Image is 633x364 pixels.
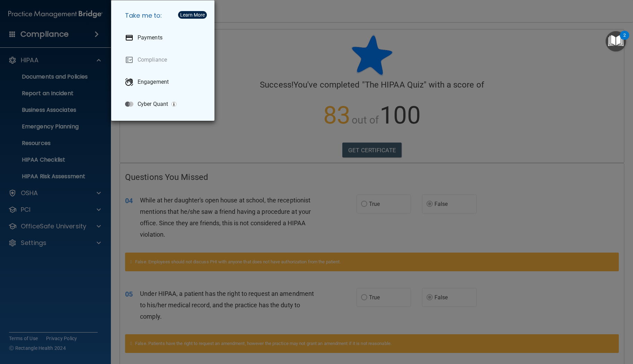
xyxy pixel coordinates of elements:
p: Engagement [138,79,169,85]
button: Open Resource Center, 2 new notifications [606,31,626,52]
a: Compliance [120,50,209,70]
h5: Take me to: [120,6,209,25]
a: Payments [120,28,209,47]
div: Learn More [180,12,205,17]
p: Cyber Quant [138,101,168,108]
a: Cyber Quant [120,94,209,114]
button: Learn More [178,11,207,19]
div: 2 [623,35,626,44]
p: Payments [138,34,162,41]
a: Engagement [120,72,209,92]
